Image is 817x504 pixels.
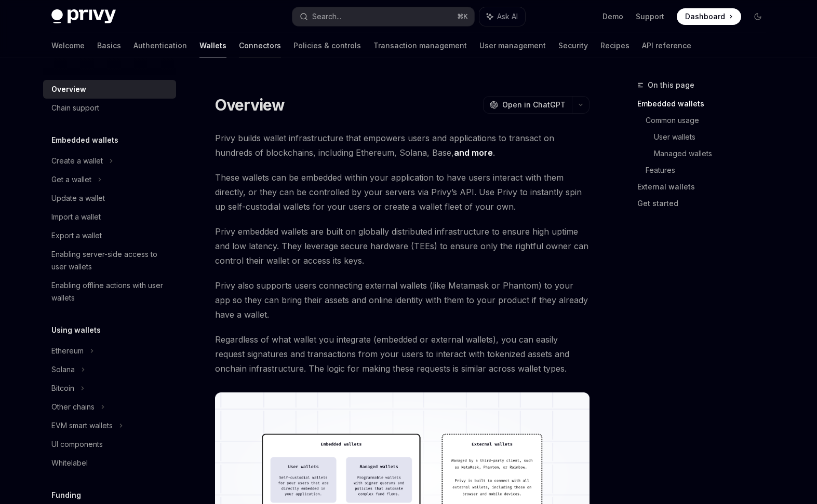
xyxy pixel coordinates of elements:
div: Other chains [51,401,95,413]
a: and more [454,147,493,158]
div: EVM smart wallets [51,419,113,432]
div: Bitcoin [51,382,74,394]
button: Toggle dark mode [749,8,766,25]
a: User wallets [654,129,774,145]
div: Search... [312,10,341,23]
a: Export a wallet [43,226,176,245]
a: Whitelabel [43,454,176,472]
div: Ethereum [51,345,84,357]
div: Export a wallet [51,229,102,242]
div: Overview [51,83,86,96]
div: Whitelabel [51,457,88,469]
a: Connectors [239,33,281,58]
button: Ask AI [479,7,525,26]
a: Basics [97,33,121,58]
a: Managed wallets [654,145,774,162]
a: Welcome [51,33,85,58]
a: Support [636,11,664,22]
span: Privy embedded wallets are built on globally distributed infrastructure to ensure high uptime and... [215,224,590,268]
h1: Overview [215,96,285,114]
a: Enabling offline actions with user wallets [43,276,176,307]
div: Solana [51,363,75,376]
a: User management [479,33,546,58]
span: ⌘ K [457,12,468,21]
a: Authentication [133,33,187,58]
span: Dashboard [685,11,725,22]
img: dark logo [51,9,116,24]
a: Update a wallet [43,189,176,208]
a: Chain support [43,99,176,117]
a: External wallets [637,179,774,195]
div: UI components [51,438,103,451]
button: Open in ChatGPT [483,96,572,114]
a: Demo [602,11,623,22]
span: On this page [648,79,694,91]
a: Recipes [600,33,630,58]
span: Ask AI [497,11,518,22]
h5: Using wallets [51,324,101,336]
div: Get a wallet [51,173,91,186]
div: Import a wallet [51,211,101,223]
h5: Funding [51,489,81,501]
a: Common usage [646,112,774,129]
a: Transaction management [373,33,467,58]
a: Dashboard [677,8,741,25]
a: Import a wallet [43,208,176,226]
a: Features [646,162,774,179]
span: These wallets can be embedded within your application to have users interact with them directly, ... [215,170,590,214]
span: Open in ChatGPT [502,100,566,110]
a: Embedded wallets [637,96,774,112]
a: Wallets [199,33,226,58]
div: Enabling server-side access to user wallets [51,248,170,273]
a: Get started [637,195,774,212]
a: Overview [43,80,176,99]
a: API reference [642,33,691,58]
div: Chain support [51,102,99,114]
div: Create a wallet [51,155,103,167]
h5: Embedded wallets [51,134,118,146]
span: Privy also supports users connecting external wallets (like Metamask or Phantom) to your app so t... [215,278,590,322]
div: Enabling offline actions with user wallets [51,279,170,304]
a: Enabling server-side access to user wallets [43,245,176,276]
a: UI components [43,435,176,454]
div: Update a wallet [51,192,105,205]
span: Regardless of what wallet you integrate (embedded or external wallets), you can easily request si... [215,332,590,376]
a: Policies & controls [293,33,361,58]
button: Search...⌘K [292,7,474,26]
a: Security [558,33,588,58]
span: Privy builds wallet infrastructure that empowers users and applications to transact on hundreds o... [215,131,590,160]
